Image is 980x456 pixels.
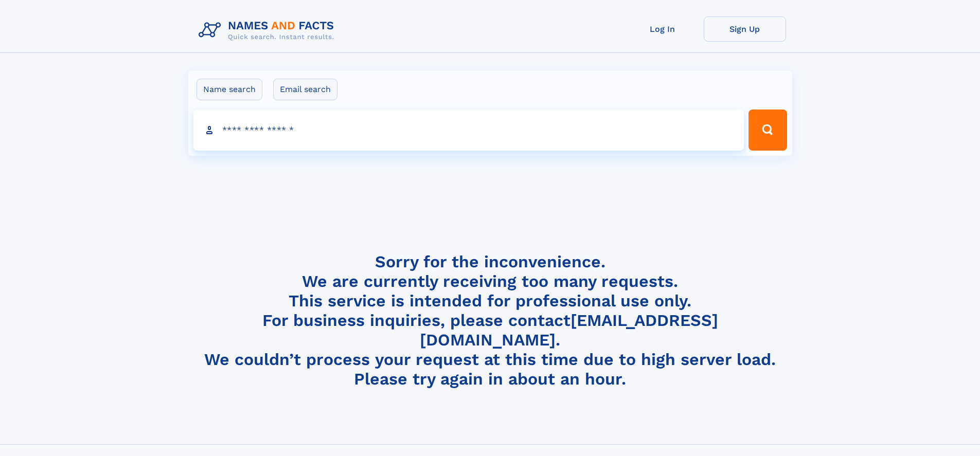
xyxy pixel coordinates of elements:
[420,311,718,350] a: [EMAIL_ADDRESS][DOMAIN_NAME]
[194,16,343,44] img: Logo Names and Facts
[749,110,787,151] button: Search Button
[197,79,262,100] label: Name search
[193,110,744,151] input: search input
[194,252,786,389] h4: Sorry for the inconvenience. We are currently receiving too many requests. This service is intend...
[621,16,704,42] a: Log In
[704,16,786,42] a: Sign Up
[273,79,337,100] label: Email search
